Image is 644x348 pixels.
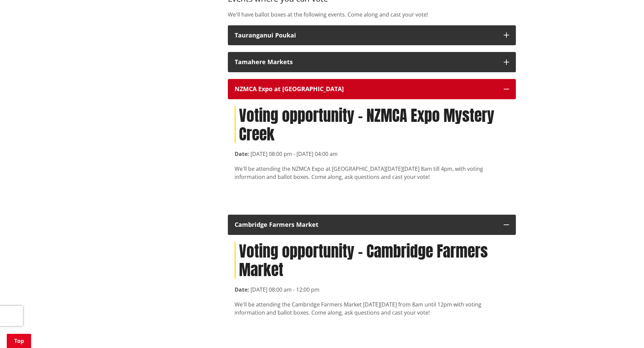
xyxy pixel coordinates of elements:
[235,300,509,317] div: We'll be attending the Cambridge Farmers Market [DATE][DATE] from 8am until 12pm with voting info...
[235,59,497,65] div: Tamahere Markets
[7,334,31,348] a: Top
[228,215,516,235] button: Cambridge Farmers Market
[251,150,338,158] time: [DATE] 08:00 pm - [DATE] 04:00 am
[235,165,483,181] span: [DATE][DATE] 8am till 4pm, with voting information and ballot boxes. Come along, ask questions an...
[235,286,249,293] strong: Date:
[235,242,509,279] h1: Voting opportunity - Cambridge Farmers Market
[228,79,516,99] button: NZMCA Expo at [GEOGRAPHIC_DATA]
[228,52,516,72] button: Tamahere Markets
[235,86,497,92] div: NZMCA Expo at [GEOGRAPHIC_DATA]
[251,286,319,293] time: [DATE] 08:00 am - 12:00 pm
[235,221,497,228] div: Cambridge Farmers Market
[235,165,509,181] div: We'll be attending the NZMCA Expo at [GEOGRAPHIC_DATA]
[235,106,509,143] h1: Voting opportunity - NZMCA Expo Mystery Creek
[235,32,497,39] div: Tauranganui Poukai
[228,10,516,19] p: We'll have ballot boxes at the following events. Come along and cast your vote!
[228,25,516,46] button: Tauranganui Poukai
[613,320,637,344] iframe: Messenger Launcher
[235,150,249,158] strong: Date:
